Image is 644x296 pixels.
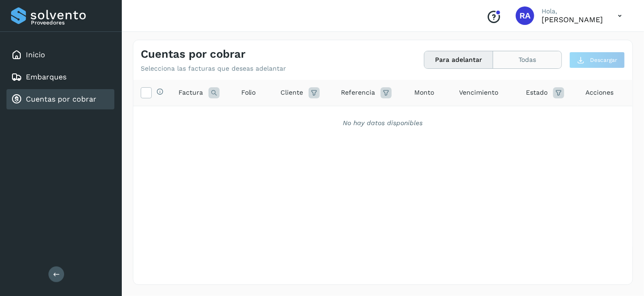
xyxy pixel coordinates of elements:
[145,118,620,128] div: No hay datos disponibles
[414,88,434,97] span: Monto
[280,88,303,97] span: Cliente
[542,7,603,15] p: Hola,
[179,88,203,97] span: Factura
[590,56,617,64] span: Descargar
[6,89,114,109] div: Cuentas por cobrar
[6,45,114,65] div: Inicio
[141,48,245,61] h4: Cuentas por cobrar
[26,50,45,59] a: Inicio
[141,65,286,72] p: Selecciona las facturas que deseas adelantar
[542,15,603,24] p: ROGELIO ALVAREZ PALOMO
[493,51,561,68] button: Todas
[241,88,256,97] span: Folio
[569,52,625,68] button: Descargar
[459,88,499,97] span: Vencimiento
[424,51,493,68] button: Para adelantar
[341,88,375,97] span: Referencia
[26,72,66,81] a: Embarques
[585,88,614,97] span: Acciones
[6,67,114,87] div: Embarques
[31,19,111,26] p: Proveedores
[526,88,548,97] span: Estado
[26,95,96,103] a: Cuentas por cobrar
